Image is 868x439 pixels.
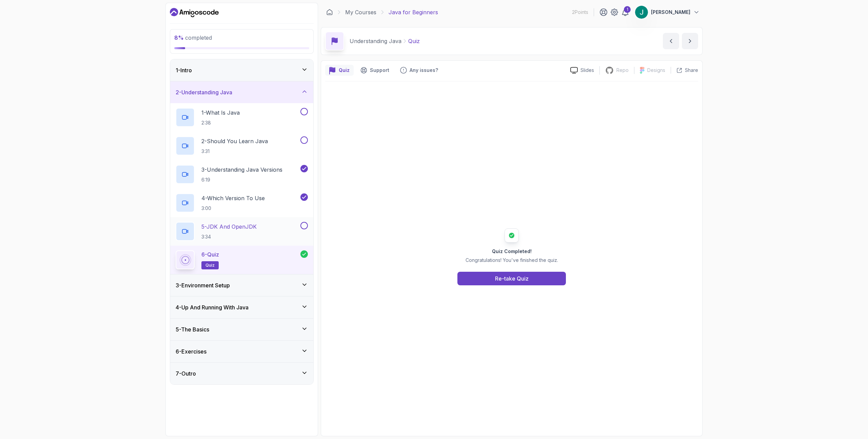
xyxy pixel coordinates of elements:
button: next content [682,33,698,49]
p: Slides [580,67,594,74]
span: completed [174,34,212,41]
button: 2-Understanding Java [170,81,313,103]
button: 3-Environment Setup [170,274,313,296]
button: 1-What Is Java2:38 [176,108,308,127]
button: 6-Quizquiz [176,250,308,269]
p: Quiz [408,37,420,45]
a: Dashboard [170,7,219,18]
a: My Courses [345,8,376,16]
div: 1 [624,6,631,13]
h2: Quiz Completed! [466,248,558,255]
span: quiz [205,263,215,268]
p: 2 Points [572,9,588,16]
button: 7-Outro [170,363,313,384]
p: 3:00 [201,205,265,212]
h3: 7 - Outro [176,369,196,378]
button: Share [671,67,698,74]
p: Support [370,67,389,74]
p: 3:34 [201,233,257,240]
p: 2 - Should You Learn Java [201,137,268,145]
button: 4-Which Version To Use3:00 [176,193,308,212]
p: [PERSON_NAME] [651,9,690,16]
p: 3:31 [201,148,268,155]
span: 8 % [174,34,184,41]
button: previous content [663,33,679,49]
p: Congratulations! You've finished the quiz. [466,257,558,264]
p: 5 - JDK And OpenJDK [201,223,257,231]
button: 1-Intro [170,59,313,81]
img: user profile image [635,6,648,19]
p: 4 - Which Version To Use [201,194,265,202]
p: Understanding Java [350,37,401,45]
button: Feedback button [396,65,442,76]
button: 3-Understanding Java Versions6:19 [176,165,308,184]
div: Re-take Quiz [495,274,529,283]
button: Re-take Quiz [457,272,566,285]
button: 4-Up And Running With Java [170,297,313,318]
p: 6 - Quiz [201,250,219,259]
h3: 6 - Exercises [176,347,206,356]
p: Any issues? [410,67,438,74]
h3: 5 - The Basics [176,325,209,333]
button: 6-Exercises [170,341,313,362]
p: 6:19 [201,176,282,183]
button: quiz button [325,65,354,76]
a: Slides [565,67,599,74]
h3: 2 - Understanding Java [176,88,232,96]
button: user profile image[PERSON_NAME] [635,5,700,19]
h3: 1 - Intro [176,66,192,74]
p: Repo [616,67,629,74]
p: Java for Beginners [389,8,438,16]
h3: 4 - Up And Running With Java [176,303,249,311]
p: 1 - What Is Java [201,109,240,117]
p: Share [685,67,698,74]
h3: 3 - Environment Setup [176,281,230,289]
p: 3 - Understanding Java Versions [201,166,282,174]
p: Quiz [339,67,350,74]
button: 5-The Basics [170,319,313,340]
p: Designs [647,67,665,74]
button: 5-JDK And OpenJDK3:34 [176,222,308,241]
button: Support button [356,65,393,76]
button: 2-Should You Learn Java3:31 [176,136,308,155]
a: Dashboard [326,9,333,16]
p: 2:38 [201,119,240,126]
a: 1 [621,8,629,16]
